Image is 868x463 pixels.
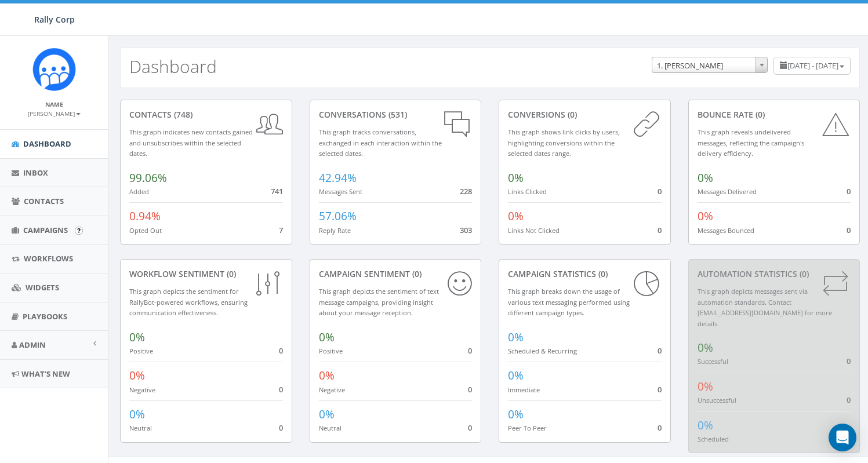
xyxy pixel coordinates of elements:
span: 0% [129,407,145,422]
small: Unsuccessful [698,396,736,404]
span: 0 [658,345,662,356]
small: Neutral [319,424,342,432]
small: Opted Out [129,226,162,235]
span: 0% [129,368,145,383]
span: Admin [19,340,46,350]
small: This graph depicts the sentiment for RallyBot-powered workflows, ensuring communication effective... [129,287,248,317]
div: Automation Statistics [698,268,851,280]
span: 0% [508,368,524,383]
div: contacts [129,109,283,121]
small: Scheduled [698,435,729,443]
small: This graph reveals undelivered messages, reflecting the campaign's delivery efficiency. [698,127,804,158]
span: 303 [460,225,472,235]
small: Neutral [129,424,152,432]
span: 0 [468,345,472,356]
span: Workflows [24,253,73,264]
span: 0% [319,368,335,383]
div: Campaign Statistics [508,268,662,280]
span: Rally Corp [34,14,75,25]
small: This graph breaks down the usage of various text messaging performed using different campaign types. [508,287,630,317]
span: 0% [698,209,713,224]
span: 0% [508,209,524,224]
div: Workflow Sentiment [129,268,283,280]
span: 0 [658,384,662,395]
div: Open Intercom Messenger [829,424,856,451]
span: (748) [172,109,193,120]
span: 0 [847,186,851,196]
span: (0) [224,268,236,279]
span: (0) [565,109,577,120]
span: Inbox [23,167,48,178]
span: 0 [658,225,662,235]
span: 0 [279,422,283,433]
span: 0% [508,170,524,185]
div: Bounce Rate [698,109,851,121]
span: 7 [279,225,283,235]
span: 0.94% [129,209,161,224]
small: This graph tracks conversations, exchanged in each interaction within the selected dates. [319,127,442,158]
span: 228 [460,186,472,196]
small: Links Clicked [508,187,547,196]
small: Immediate [508,385,540,394]
small: This graph depicts messages sent via automation standards. Contact [EMAIL_ADDRESS][DOMAIN_NAME] f... [698,287,832,328]
small: Positive [129,347,153,355]
span: (0) [410,268,422,279]
span: 57.06% [319,209,357,224]
span: 1. James Martin [652,57,767,74]
span: Dashboard [23,138,71,149]
small: Messages Delivered [698,187,757,196]
h2: Dashboard [129,57,217,76]
span: (0) [753,109,765,120]
small: Reply Rate [319,226,351,235]
small: Peer To Peer [508,424,547,432]
span: 42.94% [319,170,357,185]
small: Messages Bounced [698,226,754,235]
span: 0 [279,345,283,356]
span: 0% [698,379,713,394]
span: 0 [847,225,851,235]
span: 0% [698,418,713,433]
span: 1. James Martin [652,57,768,73]
small: Links Not Clicked [508,226,560,235]
div: Campaign Sentiment [319,268,473,280]
span: 0 [279,384,283,395]
span: Campaigns [23,225,68,235]
small: Positive [319,347,343,355]
small: This graph shows link clicks by users, highlighting conversions within the selected dates range. [508,127,620,158]
small: Added [129,187,149,196]
small: Successful [698,357,728,366]
span: 0% [508,330,524,345]
small: Scheduled & Recurring [508,347,577,355]
small: This graph indicates new contacts gained and unsubscribes within the selected dates. [129,127,253,158]
span: 0 [468,422,472,433]
span: 0 [658,422,662,433]
div: conversions [508,109,662,121]
span: What's New [21,369,70,379]
small: Name [45,100,63,108]
span: 0% [698,340,713,355]
span: 0% [508,407,524,422]
div: conversations [319,109,473,121]
span: 0 [468,384,472,395]
img: Icon_1.png [32,48,76,91]
span: Playbooks [23,311,67,322]
small: This graph depicts the sentiment of text message campaigns, providing insight about your message ... [319,287,439,317]
span: 0% [698,170,713,185]
span: 0% [319,330,335,345]
span: 0 [847,395,851,405]
span: 0 [847,356,851,366]
span: 0 [658,186,662,196]
span: Contacts [24,196,64,206]
small: Negative [319,385,345,394]
small: [PERSON_NAME] [28,110,81,118]
span: (0) [797,268,809,279]
a: [PERSON_NAME] [28,108,81,118]
span: 0% [319,407,335,422]
span: 0% [129,330,145,345]
span: 99.06% [129,170,167,185]
span: (531) [386,109,407,120]
span: [DATE] - [DATE] [787,60,838,71]
span: (0) [596,268,608,279]
small: Negative [129,385,155,394]
span: 741 [271,186,283,196]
